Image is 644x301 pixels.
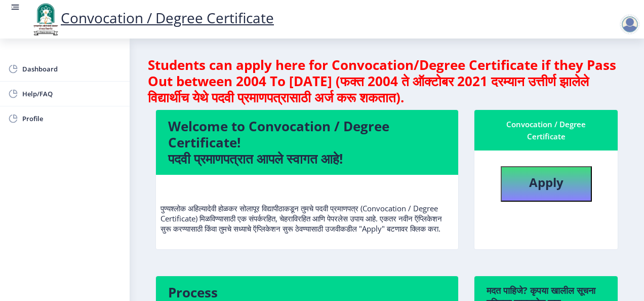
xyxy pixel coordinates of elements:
[160,183,454,234] p: पुण्यश्लोक अहिल्यादेवी होळकर सोलापूर विद्यापीठाकडून तुमचे पदवी प्रमाणपत्र (Convocation / Degree C...
[529,174,563,191] b: Apply
[148,57,626,105] h4: Students can apply here for Convocation/Degree Certificate if they Pass Out between 2004 To [DATE...
[168,284,446,300] h4: Process
[22,88,122,100] span: Help/FAQ
[22,63,122,75] span: Dashboard
[30,2,61,36] img: logo
[487,118,606,142] div: Convocation / Degree Certificate
[30,8,274,27] a: Convocation / Degree Certificate
[168,118,446,167] h4: Welcome to Convocation / Degree Certificate! पदवी प्रमाणपत्रात आपले स्वागत आहे!
[22,112,122,125] span: Profile
[501,166,592,202] button: Apply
